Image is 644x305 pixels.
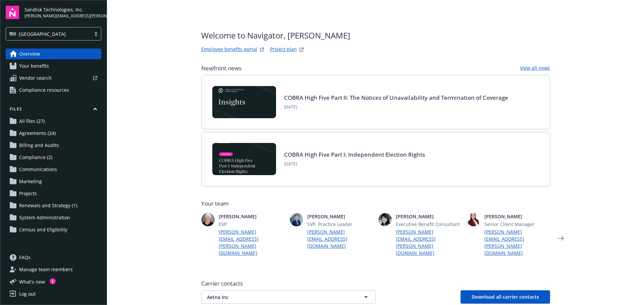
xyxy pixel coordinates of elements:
span: Senior Client Manager [484,221,550,228]
span: Compliance resources [19,85,69,95]
span: Your benefits [19,61,49,71]
span: Compliance (2) [19,152,52,163]
span: [GEOGRAPHIC_DATA] [19,30,66,37]
a: Projects [6,188,101,199]
span: Projects [19,188,37,199]
span: [PERSON_NAME] [219,213,284,220]
span: Your team [201,200,550,208]
img: photo [467,213,480,226]
a: Next [555,233,566,244]
span: [PERSON_NAME] [307,213,373,220]
span: [DATE] [284,161,425,167]
a: [PERSON_NAME][EMAIL_ADDRESS][PERSON_NAME][DOMAIN_NAME] [484,228,550,256]
img: photo [378,213,392,226]
a: Vendor search [6,73,101,83]
span: [PERSON_NAME][EMAIL_ADDRESS][PERSON_NAME][DOMAIN_NAME] [24,13,101,19]
span: Agreements (24) [19,128,56,139]
a: View all news [520,64,550,72]
img: BLOG-Card Image - Compliance - COBRA High Five Pt 1 07-18-25.jpg [212,143,276,175]
span: [GEOGRAPHIC_DATA] [9,30,88,37]
span: What ' s new [19,278,45,285]
span: Census and Eligibility [19,224,67,235]
span: Communications [19,164,57,175]
button: Sandisk Technologies, Inc.[PERSON_NAME][EMAIL_ADDRESS][PERSON_NAME][DOMAIN_NAME] [24,6,101,19]
a: [PERSON_NAME][EMAIL_ADDRESS][DOMAIN_NAME] [307,228,373,249]
div: Log out [19,289,36,299]
span: Carrier contacts [201,280,550,288]
a: COBRA High Five Part I: Independent Election Rights [284,151,425,158]
button: Aetna Inc [201,290,376,304]
img: photo [201,213,215,226]
a: Marketing [6,176,101,187]
span: Marketing [19,176,42,187]
span: Renewals and Strategy (1) [19,200,77,211]
button: Files [6,106,101,115]
a: Your benefits [6,61,101,71]
a: [PERSON_NAME][EMAIL_ADDRESS][PERSON_NAME][DOMAIN_NAME] [219,228,284,256]
a: All files (27) [6,116,101,127]
a: System Administration [6,212,101,223]
a: Overview [6,49,101,59]
a: Communications [6,164,101,175]
span: Manage team members [19,264,73,275]
span: [PERSON_NAME] [396,213,462,220]
div: 1 [50,278,56,284]
span: EVP [219,221,284,228]
a: Compliance resources [6,85,101,95]
span: Welcome to Navigator , [PERSON_NAME] [201,29,350,42]
a: Agreements (24) [6,128,101,139]
span: [DATE] [284,104,508,110]
span: All files (27) [19,116,45,127]
img: Card Image - EB Compliance Insights.png [212,86,276,118]
span: Newfront news [201,64,241,72]
span: Executive Benefit Consultant [396,221,462,228]
span: Aetna Inc [207,294,346,301]
span: System Administration [19,212,70,223]
span: Download all carrier contacts [472,294,539,300]
a: [PERSON_NAME][EMAIL_ADDRESS][PERSON_NAME][DOMAIN_NAME] [396,228,462,256]
span: FAQs [19,252,31,263]
span: Vendor search [19,73,52,83]
img: navigator-logo.svg [6,6,19,19]
span: SVP, Practice Leader [307,221,373,228]
a: Manage team members [6,264,101,275]
img: photo [290,213,303,226]
span: Overview [19,49,40,59]
a: Compliance (2) [6,152,101,163]
a: Billing and Audits [6,140,101,151]
button: Download all carrier contacts [461,290,550,304]
span: Sandisk Technologies, Inc. [24,6,101,13]
a: Census and Eligibility [6,224,101,235]
a: striveWebsite [258,46,266,54]
a: Renewals and Strategy (1) [6,200,101,211]
a: Employee benefits portal [201,46,257,54]
a: FAQs [6,252,101,263]
a: COBRA High Five Part II: The Notices of Unavailability and Termination of Coverage [284,94,508,101]
button: What's new1 [6,278,56,285]
a: projectPlanWebsite [298,46,306,54]
span: [PERSON_NAME] [484,213,550,220]
span: Billing and Audits [19,140,59,151]
a: Project plan [270,46,297,54]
